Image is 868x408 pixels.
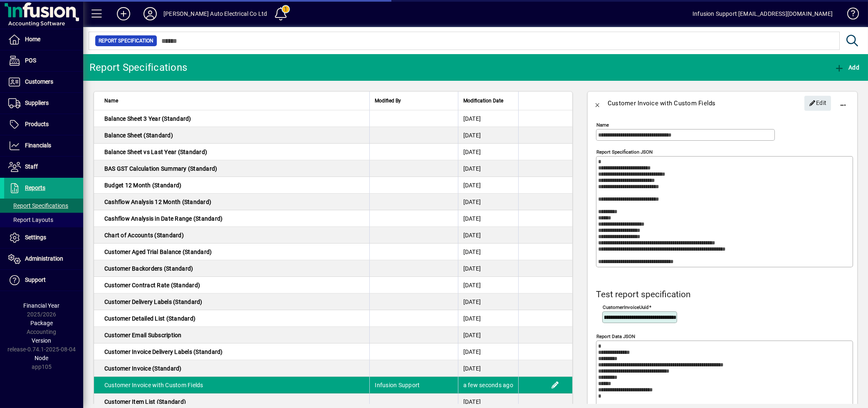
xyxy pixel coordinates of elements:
[458,244,518,260] td: [DATE]
[4,213,83,227] a: Report Layouts
[104,182,182,189] span: Budget 12 Month (Standard)
[104,332,182,338] span: Customer Email Subscription
[104,249,212,255] span: Customer Aged Trial Balance (Standard)
[596,289,853,300] h4: Test report specification
[692,7,833,20] div: Infusion Support [EMAIL_ADDRESS][DOMAIN_NAME]
[458,377,518,393] td: a few seconds ago
[804,96,831,111] button: Edit
[25,78,53,85] span: Customers
[8,202,68,209] span: Report Specifications
[4,50,83,71] a: POS
[458,160,518,177] td: [DATE]
[458,194,518,210] td: [DATE]
[458,360,518,377] td: [DATE]
[104,348,223,355] span: Customer Invoice Delivery Labels (Standard)
[104,382,203,388] span: Customer Invoice with Custom Fields
[104,232,184,239] span: Chart of Accounts (Standard)
[104,215,223,222] span: Cashflow Analysis in Date Range (Standard)
[4,114,83,135] a: Products
[104,199,211,205] span: Cashflow Analysis 12 Month (Standard)
[104,265,193,272] span: Customer Backorders (Standard)
[104,398,186,405] span: Customer Item List (Standard)
[89,61,187,74] div: Report Specifications
[25,276,46,283] span: Support
[25,234,46,241] span: Settings
[104,149,207,155] span: Balance Sheet vs Last Year (Standard)
[30,320,53,326] span: Package
[458,277,518,294] td: [DATE]
[458,110,518,127] td: [DATE]
[163,7,267,20] div: [PERSON_NAME] Auto Electrical Co Ltd
[458,127,518,144] td: [DATE]
[463,96,513,105] div: Modification Date
[463,96,503,105] span: Modification Date
[4,157,83,177] a: Staff
[458,227,518,244] td: [DATE]
[458,210,518,227] td: [DATE]
[458,260,518,277] td: [DATE]
[841,2,858,29] a: Knowledge Base
[4,29,83,50] a: Home
[596,149,653,155] mat-label: Report Specification JSON
[25,100,49,106] span: Suppliers
[104,96,364,105] div: Name
[25,184,45,191] span: Reports
[375,382,420,388] span: Infusion Support
[832,60,861,75] button: Add
[104,299,203,305] span: Customer Delivery Labels (Standard)
[104,365,182,372] span: Customer Invoice (Standard)
[608,97,716,110] div: Customer Invoice with Custom Fields
[25,57,36,64] span: POS
[137,6,163,21] button: Profile
[458,177,518,194] td: [DATE]
[4,135,83,156] a: Financials
[458,310,518,327] td: [DATE]
[549,378,562,392] button: Edit
[4,93,83,114] a: Suppliers
[4,199,83,213] a: Report Specifications
[24,302,60,309] span: Financial Year
[458,144,518,160] td: [DATE]
[25,255,63,262] span: Administration
[4,227,83,248] a: Settings
[4,270,83,291] a: Support
[458,343,518,360] td: [DATE]
[25,163,38,170] span: Staff
[32,337,52,344] span: Version
[104,115,191,122] span: Balance Sheet 3 Year (Standard)
[596,333,635,339] mat-label: Report Data JSON
[104,96,118,105] span: Name
[25,36,40,42] span: Home
[4,249,83,269] a: Administration
[458,327,518,343] td: [DATE]
[834,64,859,71] span: Add
[99,37,153,45] span: Report Specification
[8,216,53,223] span: Report Layouts
[833,93,853,113] button: More options
[596,122,609,128] mat-label: Name
[375,96,401,105] span: Modified By
[104,165,218,172] span: BAS GST Calculation Summary (Standard)
[25,142,51,149] span: Financials
[35,355,49,361] span: Node
[25,121,49,127] span: Products
[110,6,137,21] button: Add
[603,304,649,310] mat-label: customerInvoiceUuid
[104,315,195,322] span: Customer Detailed List (Standard)
[809,96,827,110] span: Edit
[458,294,518,310] td: [DATE]
[4,72,83,92] a: Customers
[104,282,200,289] span: Customer Contract Rate (Standard)
[588,93,608,113] button: Back
[104,132,173,139] span: Balance Sheet (Standard)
